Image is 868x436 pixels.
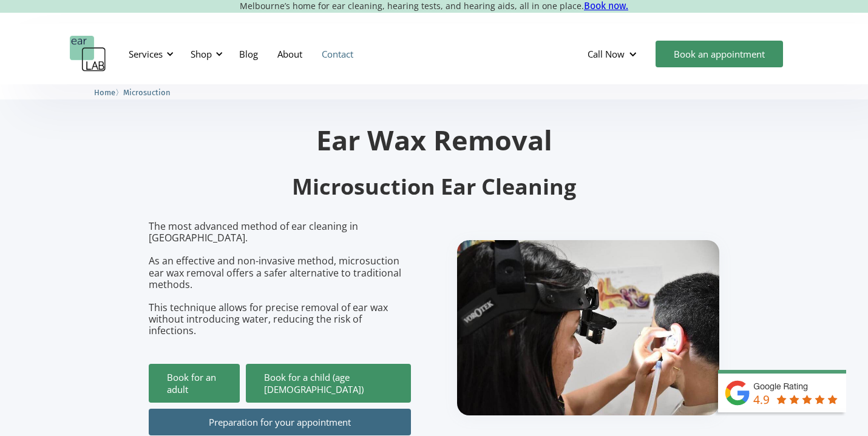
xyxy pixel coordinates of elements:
[656,41,783,67] a: Book an appointment
[246,364,411,403] a: Book for a child (age [DEMOGRAPHIC_DATA])
[70,36,106,72] a: home
[149,173,719,201] h2: Microsuction Ear Cleaning
[229,36,268,72] a: Blog
[268,36,312,72] a: About
[588,48,625,60] div: Call Now
[121,36,177,72] div: Services
[312,36,363,72] a: Contact
[94,88,115,97] span: Home
[123,86,171,98] a: Microsuction
[94,86,123,99] li: 〉
[183,36,226,72] div: Shop
[149,126,719,153] h1: Ear Wax Removal
[149,221,411,337] p: The most advanced method of ear cleaning in [GEOGRAPHIC_DATA]. As an effective and non-invasive m...
[457,240,719,415] img: boy getting ear checked.
[94,86,115,98] a: Home
[578,36,649,72] div: Call Now
[191,48,212,60] div: Shop
[149,364,240,403] a: Book for an adult
[123,88,171,97] span: Microsuction
[149,409,411,435] a: Preparation for your appointment
[129,48,163,60] div: Services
